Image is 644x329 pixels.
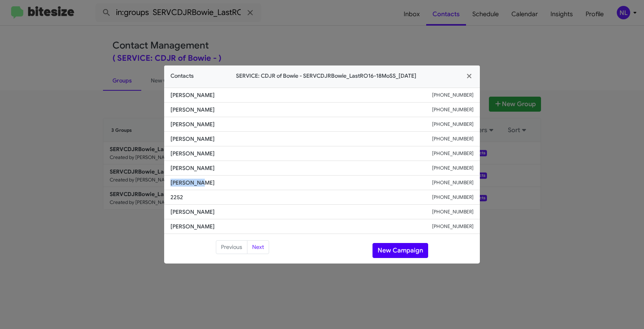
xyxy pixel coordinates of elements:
[170,72,194,80] span: Contacts
[432,164,474,172] small: [PHONE_NUMBER]
[432,106,474,114] small: [PHONE_NUMBER]
[170,91,432,99] span: [PERSON_NAME]
[373,243,428,258] button: New Campaign
[194,72,459,80] span: SERVICE: CDJR of Bowie - SERVCDJRBowie_LastRO16-18MoSS_[DATE]
[432,179,474,187] small: [PHONE_NUMBER]
[170,150,432,157] span: [PERSON_NAME]
[247,240,269,254] button: Next
[170,135,432,143] span: [PERSON_NAME]
[170,106,432,114] span: [PERSON_NAME]
[432,91,474,99] small: [PHONE_NUMBER]
[170,193,432,201] span: 2252
[170,208,432,216] span: [PERSON_NAME]
[170,179,432,187] span: [PERSON_NAME]
[432,193,474,201] small: [PHONE_NUMBER]
[432,150,474,157] small: [PHONE_NUMBER]
[170,120,432,128] span: [PERSON_NAME]
[432,120,474,128] small: [PHONE_NUMBER]
[170,222,432,230] span: [PERSON_NAME]
[432,208,474,216] small: [PHONE_NUMBER]
[432,222,474,230] small: [PHONE_NUMBER]
[432,135,474,143] small: [PHONE_NUMBER]
[170,164,432,172] span: [PERSON_NAME]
